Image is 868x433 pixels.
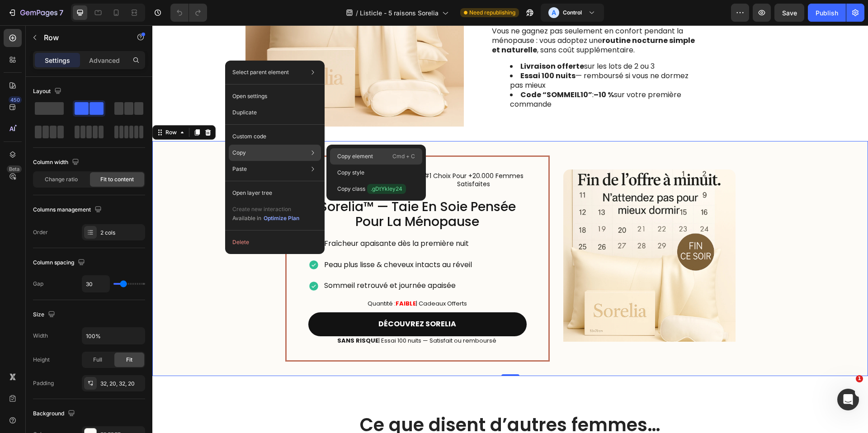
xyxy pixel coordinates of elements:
p: Copy style [337,169,364,177]
button: 7 [4,4,67,22]
p: A [552,8,556,17]
div: Column spacing [33,257,87,269]
p: DÉCOUVREZ SORELIA [226,294,304,304]
p: Peau plus lisse & cheveux intacts au réveil [172,233,320,246]
iframe: Intercom live chat [837,389,859,410]
span: Change ratio [45,175,78,184]
span: Fit to content [100,175,134,184]
span: Listicle - 5 raisons Sorelia [360,8,439,18]
iframe: Design area [152,25,868,433]
div: 32, 20, 32, 20 [100,380,143,388]
h2: sorelia™ — taie en soie pensée pour la ménopause [156,173,374,205]
button: AControl [541,4,604,22]
p: | Essai 100 nuits — Satisfait ou remboursé [156,312,373,320]
p: Sommeil retrouvé et journée apaisée [172,254,320,267]
div: 2 cols [100,229,143,237]
p: Open layer tree [232,189,272,197]
p: Advanced [89,56,120,65]
div: Width [33,332,48,340]
p: Fraîcheur apaisante dès la première nuit [172,212,320,225]
p: 7 [59,7,63,18]
strong: Livraison offerte [368,36,432,46]
p: Custom code [232,132,266,141]
a: DÉCOUVREZ SORELIA [156,287,374,311]
div: Order [33,228,48,236]
input: Auto [82,328,145,344]
p: Paste [232,165,247,173]
button: Delete [229,234,321,250]
button: Optimize Plan [263,214,300,223]
strong: Essai 100 nuits [368,45,423,56]
span: 1 [856,375,863,382]
strong: Code “SOMMEIL10” [368,64,440,75]
div: Layout [33,85,63,98]
strong: FAIBLE [243,274,264,282]
strong: –10 % [441,64,462,75]
span: Fit [126,356,132,364]
span: / [356,8,358,18]
span: Full [93,356,102,364]
h2: Ce que disent d’autres femmes… [87,387,629,412]
p: Copy element [337,152,373,160]
div: Padding [33,379,54,387]
div: Size [33,309,57,321]
div: Publish [816,8,838,18]
span: .gDtYkley24 [367,184,406,194]
p: Copy class [337,184,406,194]
p: Copy [232,149,246,157]
h3: Control [563,8,582,17]
li: : sur votre première commande [358,65,542,84]
p: Settings [45,56,70,65]
p: Row [44,32,121,43]
div: Column width [33,156,81,169]
div: Undo/Redo [170,4,207,22]
span: Available in [232,215,261,221]
button: Publish [808,4,846,22]
span: Need republishing [469,9,515,17]
p: Quantité : | Cadeaux Offerts [157,275,373,282]
div: Gap [33,280,43,288]
button: Save [774,4,804,22]
span: Save [782,9,797,17]
div: Columns management [33,204,104,216]
strong: routine nocturne simple et naturelle [340,10,542,30]
div: Beta [7,165,22,173]
li: — remboursé si vous ne dormez pas mieux [358,46,542,65]
p: Create new interaction [232,205,300,214]
span: #1 Choix Pour +20.000 Femmes Satisfaites [271,146,371,163]
div: Height [33,356,50,364]
p: Duplicate [232,108,257,117]
img: gempages_579763342978056725-f6047132-a3ac-4dca-a0b9-b1b3abc670d3.webp [411,144,583,316]
p: Open settings [232,92,267,100]
p: Select parent element [232,68,289,76]
strong: SANS RISQUE [185,311,226,320]
li: sur les lots de 2 ou 3 [358,37,542,46]
p: Cmd + C [392,152,415,161]
div: Row [11,103,26,111]
div: Background [33,408,77,420]
input: Auto [82,276,109,292]
div: 450 [9,96,22,104]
